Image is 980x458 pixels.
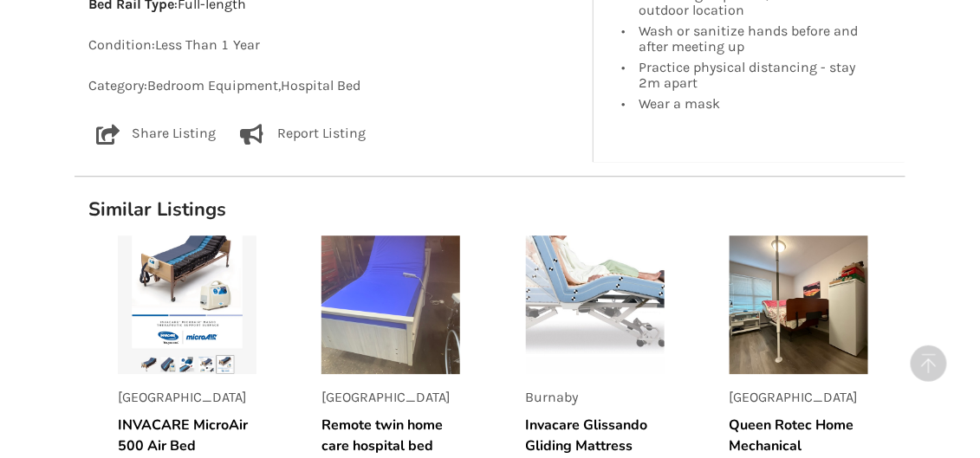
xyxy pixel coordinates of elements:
[730,235,868,374] img: listing
[639,21,869,57] div: Wash or sanitize hands before and after meeting up
[277,124,366,145] p: Report Listing
[88,35,580,55] p: Condition: Less Than 1 Year
[639,94,869,112] div: Wear a mask
[321,415,460,456] h5: Remote twin home care hospital bed
[526,415,665,456] h5: Invacare Glissando Gliding Mattress
[321,235,460,374] img: listing
[526,388,665,408] p: Burnaby
[88,76,580,96] p: Category: Bedroom Equipment , Hospital Bed
[133,124,217,145] p: Share Listing
[730,388,868,408] p: [GEOGRAPHIC_DATA]
[639,57,869,94] div: Practice physical distancing - stay 2m apart
[75,197,905,222] h1: Similar Listings
[321,388,460,408] p: [GEOGRAPHIC_DATA]
[118,235,256,374] img: listing
[118,415,256,456] h5: INVACARE MicroAir 500 Air Bed
[526,235,665,374] img: listing
[730,415,868,456] h5: Queen Rotec Home Mechanical Adjustable Hospital Bed and Queen High Density Foam Mattress
[118,388,256,408] p: [GEOGRAPHIC_DATA]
